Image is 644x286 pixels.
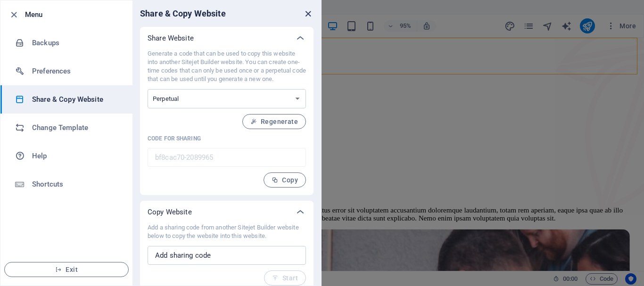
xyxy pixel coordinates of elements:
[32,150,119,162] h6: Help
[32,179,119,190] h6: Shortcuts
[272,176,298,184] span: Copy
[148,223,306,240] p: Add a sharing code from another Sitejet Builder website below to copy the website into this website.
[32,65,119,77] h6: Preferences
[32,94,119,105] h6: Share & Copy Website
[4,262,129,277] button: Exit
[148,33,194,43] p: Share Website
[25,9,125,20] h6: Menu
[140,201,314,223] div: Copy Website
[302,8,314,19] button: close
[242,114,306,129] button: Regenerate
[140,27,314,49] div: Share Website
[32,37,119,49] h6: Backups
[148,49,306,83] p: Generate a code that can be used to copy this website into another Sitejet Builder website. You c...
[4,4,66,12] a: Skip to main content
[148,207,192,217] p: Copy Website
[250,118,298,125] span: Regenerate
[264,172,306,188] button: Copy
[32,122,119,133] h6: Change Template
[12,266,121,273] span: Exit
[148,246,306,265] input: Add sharing code
[148,135,306,142] p: Code for sharing
[140,8,226,19] h6: Share & Copy Website
[0,142,132,170] a: Help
